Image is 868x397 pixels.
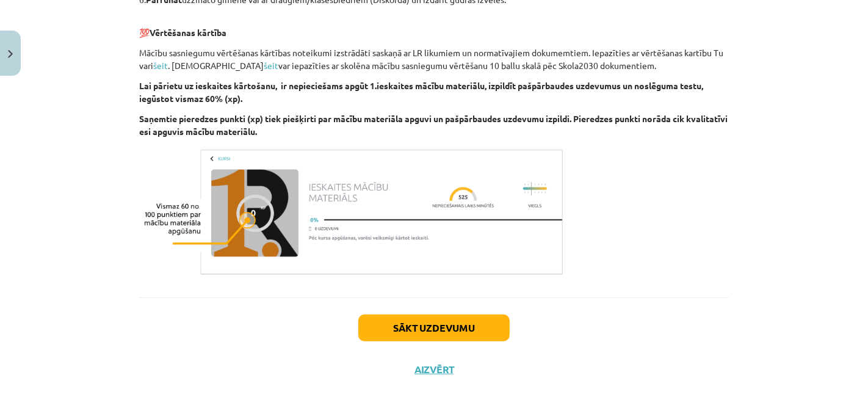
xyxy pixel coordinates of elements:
a: šeit [264,60,278,71]
b: Vērtēšanas kārtība [150,27,226,38]
p: Mācību sasniegumu vērtēšanas kārtības noteikumi izstrādāti saskaņā ar LR likumiem un normatīvajie... [139,46,729,72]
button: Sākt uzdevumu [358,315,510,341]
b: Saņemtie pieredzes punkti (xp) tiek piešķirti par mācību materiāla apguvi un pašpārbaudes uzdevum... [139,113,728,137]
b: Lai pārietu uz ieskaites kārtošanu, ir nepieciešams apgūt 1.ieskaites mācību materiālu, izpildīt ... [139,80,703,104]
button: Aizvērt [411,363,457,376]
img: icon-close-lesson-0947bae3869378f0d4975bcd49f059093ad1ed9edebbc8119c70593378902aed.svg [8,50,13,58]
p: 💯 [139,13,729,39]
a: šeit [153,60,168,71]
